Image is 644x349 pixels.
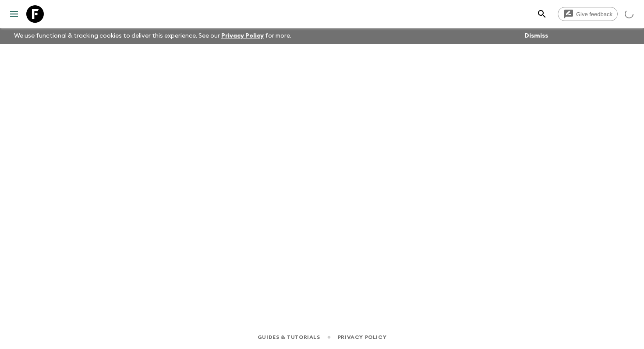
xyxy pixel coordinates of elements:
p: We use functional & tracking cookies to deliver this experience. See our for more. [11,28,295,44]
a: Privacy Policy [338,332,386,342]
button: search adventures [533,5,551,23]
a: Guides & Tutorials [258,332,320,342]
button: Dismiss [522,30,550,42]
button: menu [5,5,23,23]
a: Privacy Policy [221,33,264,39]
a: Give feedback [558,7,618,21]
span: Give feedback [571,11,617,17]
